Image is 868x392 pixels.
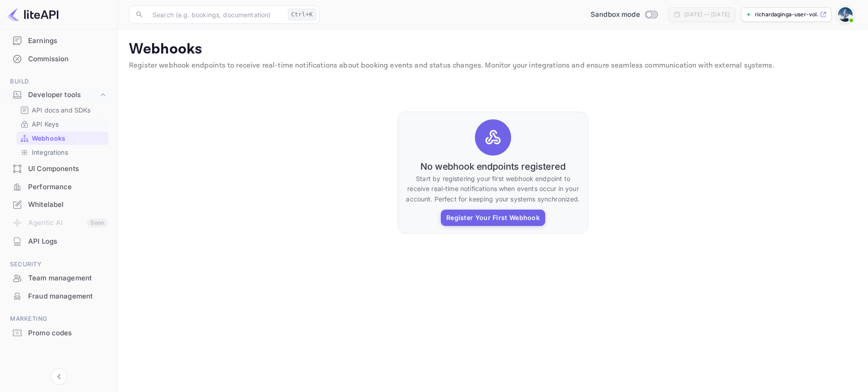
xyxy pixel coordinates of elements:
div: Ctrl+K [288,9,316,20]
div: Team management [28,273,108,284]
span: Marketing [5,314,112,324]
input: Search (e.g. bookings, documentation) [147,5,284,24]
div: Performance [5,178,112,196]
a: Whitelabel [5,196,112,213]
div: Webhooks [16,132,108,145]
div: Developer tools [28,90,99,100]
div: Switch to Production mode [587,10,661,20]
a: API docs and SDKs [20,105,105,115]
span: Sandbox mode [591,10,640,20]
a: Promo codes [5,324,112,341]
p: Webhooks [32,133,65,143]
a: API Logs [5,233,112,250]
a: Earnings [5,32,112,49]
div: API Keys [16,118,108,131]
h6: No webhook endpoints registered [420,161,566,172]
div: Earnings [28,36,108,46]
div: [DATE] — [DATE] [684,10,730,19]
div: Promo codes [28,328,108,338]
div: Commission [5,50,112,68]
img: Richardaginga User [838,7,853,22]
div: Integrations [16,146,108,159]
p: Register webhook endpoints to receive real-time notifications about booking events and status cha... [129,60,857,71]
div: Performance [28,182,108,192]
a: Performance [5,178,112,195]
p: Webhooks [129,40,857,59]
button: Register Your First Webhook [441,210,545,226]
img: LiteAPI logo [7,7,59,22]
div: UI Components [28,164,108,174]
div: Whitelabel [5,196,112,214]
div: Developer tools [5,87,112,103]
span: Security [5,260,112,269]
p: Start by registering your first webhook endpoint to receive real-time notifications when events o... [405,174,581,204]
p: API docs and SDKs [32,105,91,115]
p: Integrations [32,147,68,157]
div: Commission [28,54,108,64]
p: API Keys [32,119,59,129]
p: richardaginga-user-vol... [755,10,818,19]
a: UI Components [5,160,112,177]
div: API docs and SDKs [16,103,108,117]
div: API Logs [28,236,108,247]
div: UI Components [5,160,112,178]
div: Earnings [5,32,112,50]
div: Team management [5,269,112,287]
a: Webhooks [20,133,105,143]
div: Fraud management [28,291,108,302]
div: Promo codes [5,324,112,342]
a: API Keys [20,119,105,129]
button: Collapse navigation [51,368,67,385]
a: Commission [5,50,112,67]
span: Build [5,77,112,87]
div: Fraud management [5,288,112,305]
a: Team management [5,269,112,286]
div: Whitelabel [28,200,108,210]
a: Integrations [20,147,105,157]
div: API Logs [5,233,112,250]
a: Fraud management [5,288,112,304]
